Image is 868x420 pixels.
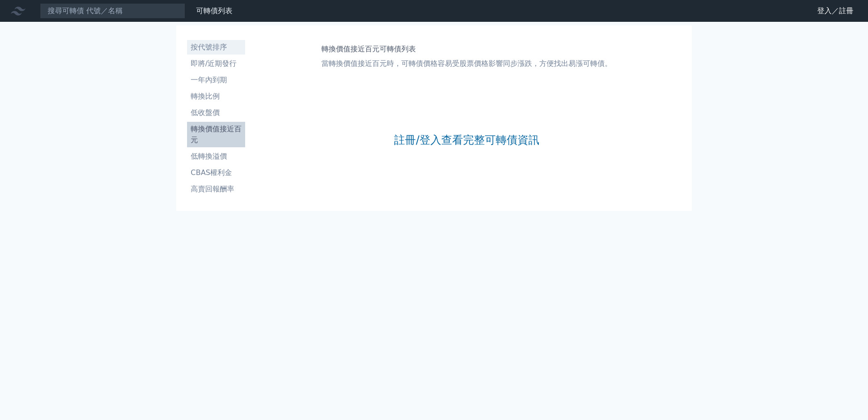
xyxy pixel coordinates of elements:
a: 即將/近期發行 [187,56,245,71]
li: CBAS權利金 [187,167,245,178]
a: CBAS權利金 [187,165,245,180]
li: 低轉換溢價 [187,151,245,162]
a: 高賣回報酬率 [187,182,245,196]
li: 轉換價值接近百元 [187,124,245,145]
input: 搜尋可轉債 代號／名稱 [40,3,185,19]
a: 登入／註冊 [810,4,861,18]
a: 轉換比例 [187,89,245,104]
p: 當轉換價值接近百元時，可轉債價格容易受股票價格影響同步漲跌，方便找出易漲可轉債。 [321,58,612,69]
a: 註冊/登入查看完整可轉債資訊 [394,133,539,147]
a: 一年內到期 [187,73,245,87]
li: 轉換比例 [187,91,245,102]
a: 按代號排序 [187,40,245,55]
a: 低收盤價 [187,105,245,120]
li: 即將/近期發行 [187,58,245,69]
h1: 轉換價值接近百元可轉債列表 [321,44,612,55]
a: 轉換價值接近百元 [187,122,245,147]
a: 可轉債列表 [196,6,232,15]
a: 低轉換溢價 [187,149,245,164]
li: 一年內到期 [187,75,245,85]
li: 高賣回報酬率 [187,184,245,195]
li: 低收盤價 [187,107,245,118]
li: 按代號排序 [187,42,245,53]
